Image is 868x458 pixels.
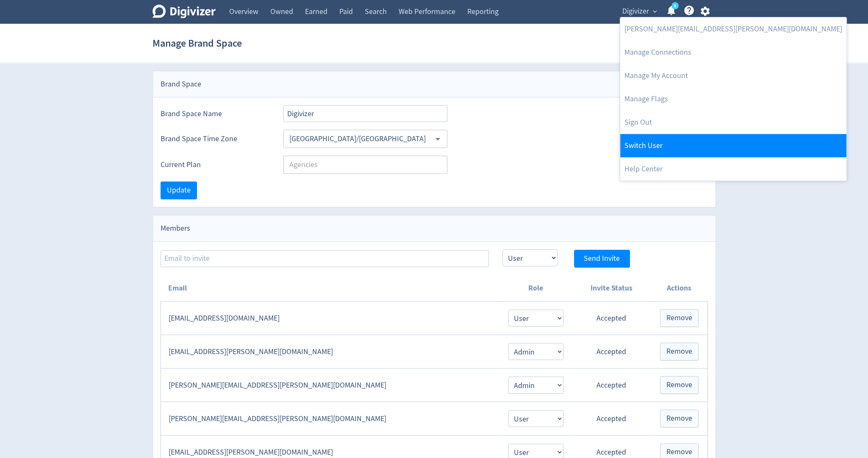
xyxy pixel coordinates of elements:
a: Manage Connections [620,41,846,64]
a: Log out [620,111,846,134]
a: Help Center [620,157,846,181]
a: Manage Flags [620,87,846,111]
a: Manage My Account [620,64,846,87]
a: Switch User [620,134,846,157]
a: [PERSON_NAME][EMAIL_ADDRESS][PERSON_NAME][DOMAIN_NAME] [620,17,846,41]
